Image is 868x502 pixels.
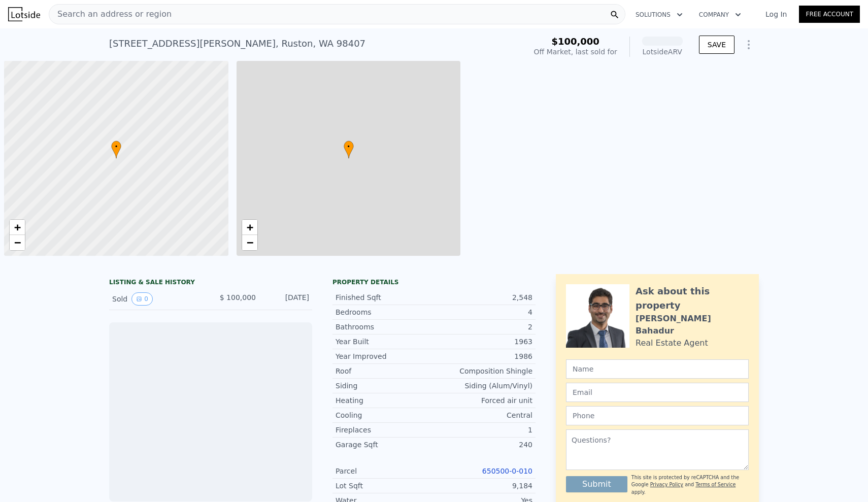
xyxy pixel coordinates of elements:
[111,141,121,158] div: •
[636,313,749,337] div: [PERSON_NAME] Bahadur
[131,292,153,306] button: View historical data
[246,221,253,233] span: +
[336,381,434,391] div: Siding
[336,322,434,332] div: Bathrooms
[109,278,312,288] div: LISTING & SALE HISTORY
[336,395,434,406] div: Heating
[336,292,434,303] div: Finished Sqft
[753,9,799,19] a: Log In
[10,235,25,250] a: Zoom out
[336,425,434,435] div: Fireplaces
[332,278,536,286] div: Property details
[739,35,759,55] button: Show Options
[566,406,749,425] input: Phone
[246,236,253,249] span: −
[14,236,21,249] span: −
[627,6,691,24] button: Solutions
[112,292,203,306] div: Sold
[111,142,121,151] span: •
[695,482,736,487] a: Terms of Service
[434,395,532,406] div: Forced air unit
[434,366,532,376] div: Composition Shingle
[336,440,434,450] div: Garage Sqft
[434,307,532,317] div: 4
[650,482,683,487] a: Privacy Policy
[336,307,434,317] div: Bedrooms
[434,425,532,435] div: 1
[799,6,860,23] a: Free Account
[336,481,434,491] div: Lot Sqft
[636,284,749,313] div: Ask about this property
[14,221,21,233] span: +
[566,476,627,492] button: Submit
[534,47,617,57] div: Off Market, last sold for
[434,381,532,391] div: Siding (Alum/Vinyl)
[336,366,434,376] div: Roof
[336,337,434,347] div: Year Built
[242,220,257,235] a: Zoom in
[434,292,532,303] div: 2,548
[49,8,172,20] span: Search an address or region
[434,337,532,347] div: 1963
[636,337,708,349] div: Real Estate Agent
[566,383,749,402] input: Email
[336,410,434,420] div: Cooling
[8,7,40,21] img: Lotside
[434,322,532,332] div: 2
[434,410,532,420] div: Central
[344,142,354,151] span: •
[109,37,365,51] div: [STREET_ADDRESS][PERSON_NAME] , Ruston , WA 98407
[482,467,532,475] a: 650500-0-010
[264,292,309,306] div: [DATE]
[642,47,683,57] div: Lotside ARV
[551,36,599,47] span: $100,000
[434,351,532,361] div: 1986
[336,466,434,476] div: Parcel
[242,235,257,250] a: Zoom out
[631,474,749,496] div: This site is protected by reCAPTCHA and the Google and apply.
[691,6,749,24] button: Company
[336,351,434,361] div: Year Improved
[434,481,532,491] div: 9,184
[344,141,354,158] div: •
[10,220,25,235] a: Zoom in
[699,36,735,54] button: SAVE
[434,440,532,450] div: 240
[220,293,256,302] span: $ 100,000
[566,359,749,379] input: Name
